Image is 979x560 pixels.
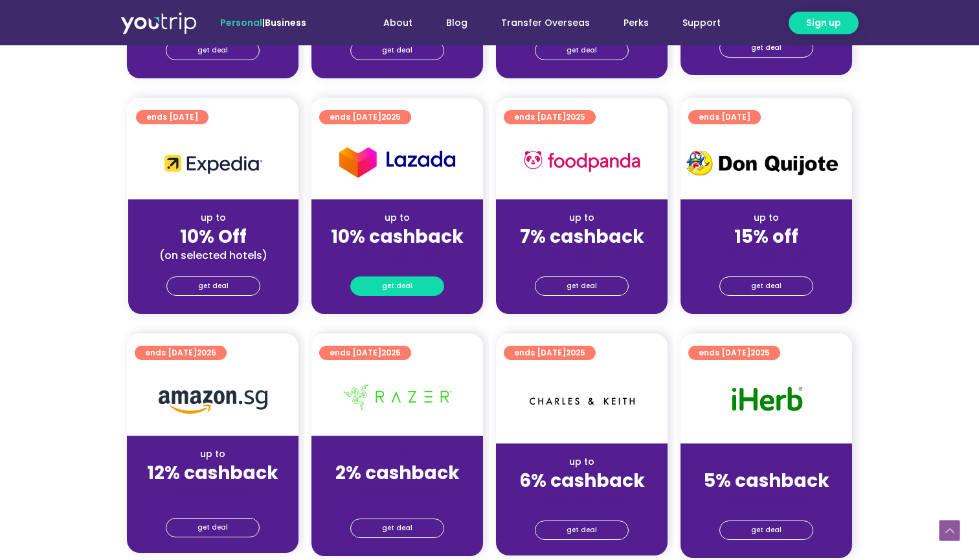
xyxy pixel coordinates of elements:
div: (for stays only) [137,485,288,498]
span: 2025 [197,347,216,358]
a: Support [666,11,737,35]
span: ends [DATE] [330,110,401,124]
div: (for stays only) [691,249,842,262]
a: Blog [429,11,484,35]
span: get deal [751,39,782,57]
span: get deal [197,519,228,537]
a: ends [DATE]2025 [319,110,411,124]
span: get deal [382,519,412,537]
span: 2025 [381,347,401,358]
span: Sign up [806,16,841,30]
span: get deal [382,41,412,60]
div: up to [691,211,842,225]
a: get deal [166,276,260,296]
span: ends [DATE] [514,110,585,124]
a: ends [DATE]2025 [504,346,596,360]
span: 2025 [381,111,401,122]
a: get deal [166,518,260,537]
strong: 2% cashback [335,460,460,486]
div: up to [137,447,288,461]
span: get deal [567,277,597,295]
a: Business [265,16,306,29]
span: get deal [567,41,597,60]
span: | [220,16,306,29]
span: get deal [197,41,228,60]
strong: 10% Off [180,224,247,249]
a: ends [DATE]2025 [135,346,227,360]
div: (on selected hotels) [139,249,288,262]
a: Transfer Overseas [484,11,607,35]
div: up to [506,455,657,469]
span: get deal [567,521,597,539]
strong: 7% cashback [520,224,644,249]
div: up to [506,211,657,225]
div: (for stays only) [691,493,842,506]
span: get deal [198,277,229,295]
a: get deal [719,521,813,540]
span: get deal [751,521,782,539]
span: ends [DATE] [514,346,585,360]
strong: 10% cashback [331,224,464,249]
span: ends [DATE] [330,346,401,360]
div: (for stays only) [506,493,657,506]
div: up to [691,455,842,469]
nav: Menu [341,11,737,35]
span: ends [DATE] [145,346,216,360]
a: get deal [535,276,629,296]
strong: 5% cashback [704,468,829,493]
span: get deal [751,277,782,295]
a: get deal [535,521,629,540]
a: ends [DATE] [136,110,208,124]
div: (for stays only) [506,249,657,262]
a: get deal [350,276,444,296]
a: get deal [166,41,260,60]
a: ends [DATE]2025 [319,346,411,360]
span: 2025 [750,347,770,358]
div: (for stays only) [322,485,473,498]
a: Sign up [789,12,859,34]
span: ends [DATE] [699,110,750,124]
strong: 12% cashback [147,460,278,486]
a: get deal [719,276,813,296]
span: ends [DATE] [699,346,770,360]
a: ends [DATE]2025 [688,346,780,360]
a: get deal [350,519,444,538]
span: ends [DATE] [146,110,198,124]
div: up to [322,211,473,225]
a: get deal [350,41,444,60]
span: get deal [382,277,412,295]
a: ends [DATE]2025 [504,110,596,124]
a: Perks [607,11,666,35]
span: 2025 [566,111,585,122]
a: get deal [719,38,813,58]
strong: 6% cashback [519,468,645,493]
div: up to [322,447,473,461]
div: up to [139,211,288,225]
a: get deal [535,41,629,60]
span: 2025 [566,347,585,358]
span: Personal [220,16,262,29]
div: (for stays only) [322,249,473,262]
strong: 15% off [734,224,798,249]
a: About [366,11,429,35]
a: ends [DATE] [688,110,761,124]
